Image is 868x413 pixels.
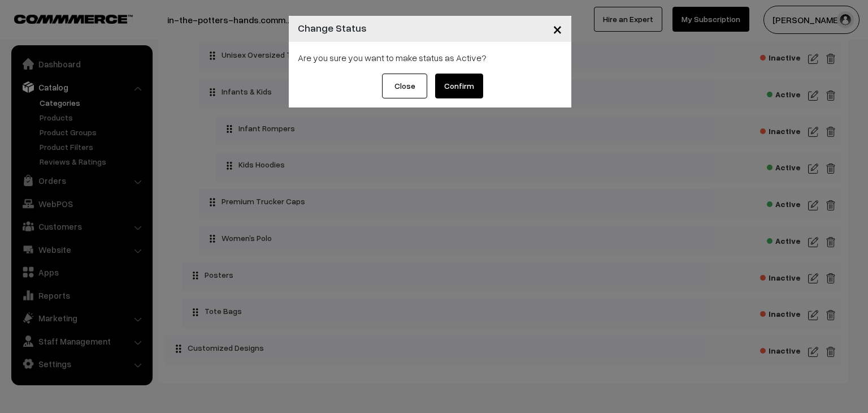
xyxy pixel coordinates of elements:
[298,51,562,64] div: Are you sure you want to make status as Active?
[382,74,427,98] button: Close
[435,74,483,98] button: Confirm
[553,18,562,39] span: ×
[544,11,571,46] button: Close
[298,20,367,36] h4: Change Status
